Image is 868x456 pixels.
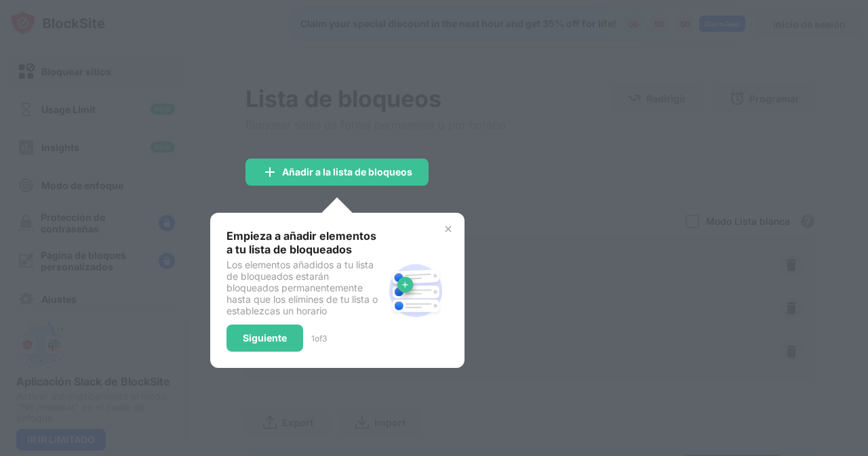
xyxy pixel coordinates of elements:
div: Añadir a la lista de bloqueos [282,167,412,178]
div: Siguiente [243,333,287,344]
div: Empieza a añadir elementos a tu lista de bloqueados [226,229,383,256]
div: Los elementos añadidos a tu lista de bloqueados estarán bloqueados permanentemente hasta que los ... [226,259,383,316]
div: 1 of 3 [311,333,327,344]
img: x-button.svg [443,224,454,234]
img: block-site.svg [383,258,448,323]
